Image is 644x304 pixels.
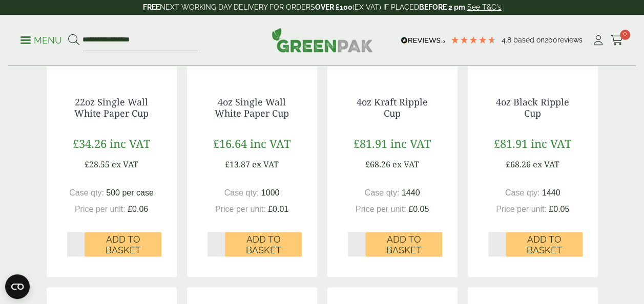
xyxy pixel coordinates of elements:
a: 0 [611,33,624,48]
a: Menu [20,34,62,45]
span: Case qty: [505,188,540,197]
span: £0.01 [268,205,288,213]
span: Case qty: [365,188,400,197]
span: Case qty: [224,188,259,197]
span: £34.26 [73,136,107,151]
span: £16.64 [213,136,247,151]
i: My Account [592,35,605,46]
span: Add to Basket [92,234,154,256]
span: inc VAT [531,136,571,151]
button: Add to Basket [225,232,302,256]
span: Add to Basket [372,234,435,256]
span: £68.26 [506,159,531,170]
a: See T&C's [467,3,502,11]
span: 500 per case [106,188,154,197]
a: 4oz Black Ripple Cup [496,96,569,119]
span: £0.05 [549,205,569,213]
span: £0.05 [408,205,429,213]
button: Add to Basket [85,232,161,256]
strong: OVER £100 [315,3,352,11]
a: 4oz Kraft Ripple Cup [357,96,428,119]
span: Add to Basket [232,234,295,256]
button: Open CMP widget [5,274,30,299]
span: 1440 [402,188,420,197]
button: Add to Basket [506,232,583,256]
span: £13.87 [225,159,250,170]
span: Based on [513,36,545,44]
span: inc VAT [250,136,290,151]
div: 4.79 Stars [450,35,496,45]
span: Price per unit: [75,205,126,213]
span: 0 [620,30,630,40]
span: reviews [557,36,583,44]
span: inc VAT [390,136,431,151]
strong: FREE [143,3,160,11]
span: Price per unit: [215,205,266,213]
span: ex VAT [112,159,138,170]
span: inc VAT [110,136,150,151]
span: £28.55 [85,159,110,170]
span: Price per unit: [496,205,547,213]
p: Menu [20,34,62,47]
img: REVIEWS.io [401,37,445,44]
a: 22oz Single Wall White Paper Cup [74,96,149,119]
span: ex VAT [252,159,279,170]
span: ex VAT [392,159,419,170]
span: Case qty: [69,188,104,197]
span: £81.91 [494,136,528,151]
span: £68.26 [365,159,390,170]
i: Cart [611,35,624,46]
span: £0.06 [128,205,148,213]
button: Add to Basket [365,232,442,256]
span: Price per unit: [356,205,406,213]
span: 200 [545,36,557,44]
img: GreenPak Supplies [272,28,373,52]
span: 1440 [542,188,560,197]
span: 1000 [261,188,280,197]
span: 4.8 [502,36,513,44]
span: ex VAT [533,159,559,170]
span: Add to Basket [513,234,575,256]
a: 4oz Single Wall White Paper Cup [215,96,289,119]
strong: BEFORE 2 pm [419,3,465,11]
span: £81.91 [354,136,387,151]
